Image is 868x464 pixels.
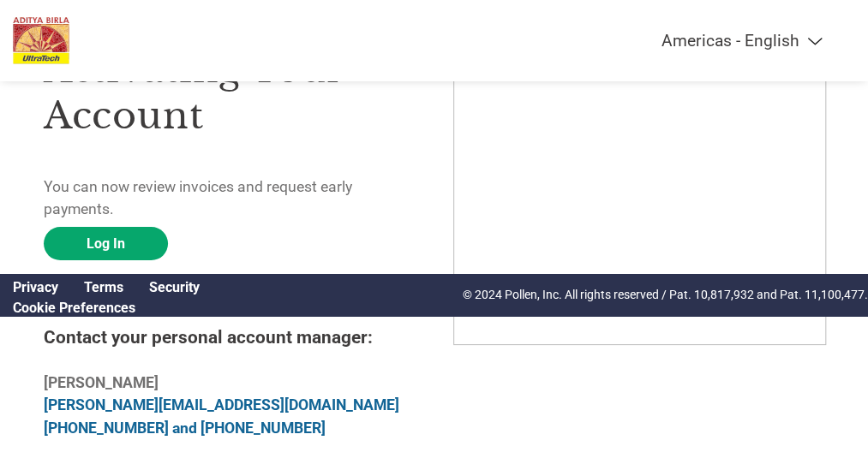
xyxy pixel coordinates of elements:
[13,17,69,64] img: UltraTech
[13,279,58,295] a: Privacy
[44,374,159,391] b: [PERSON_NAME]
[44,419,326,437] a: [PHONE_NUMBER] and [PHONE_NUMBER]
[44,227,168,260] a: Log In
[149,279,200,295] a: Security
[463,286,868,304] p: © 2024 Pollen, Inc. All rights reserved / Pat. 10,817,932 and Pat. 11,100,477.
[84,279,123,295] a: Terms
[44,327,415,348] h4: Contact your personal account manager:
[44,175,415,221] p: You can now review invoices and request early payments.
[453,74,826,345] iframe: C2FO Introduction Video
[44,396,399,413] a: [PERSON_NAME][EMAIL_ADDRESS][DOMAIN_NAME]
[13,300,135,316] a: Cookie Preferences, opens a dedicated popup modal window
